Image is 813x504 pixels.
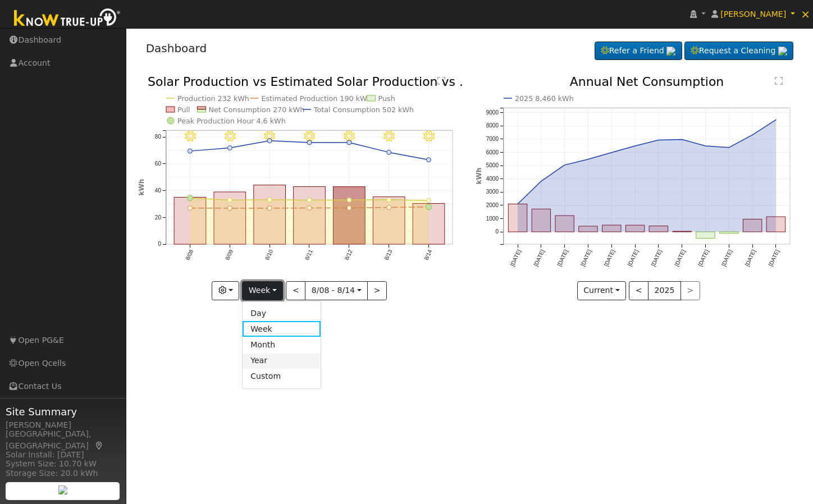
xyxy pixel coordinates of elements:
[154,187,161,194] text: 40
[243,305,321,321] a: Day
[680,138,684,142] circle: onclick=""
[555,216,574,232] rect: onclick=""
[720,232,738,233] rect: onclick=""
[243,369,321,384] a: Custom
[486,136,499,142] text: 7000
[184,249,194,262] text: 8/08
[261,94,371,103] text: Estimated Production 190 kWh
[313,106,414,114] text: Total Consumption 502 kWh
[556,249,569,267] text: [DATE]
[154,161,161,167] text: 60
[267,206,272,210] circle: onclick=""
[187,195,193,201] circle: onclick=""
[6,419,120,431] div: [PERSON_NAME]
[426,158,431,162] circle: onclick=""
[177,106,190,114] text: Pull
[656,138,661,143] circle: onclick=""
[146,42,207,55] a: Dashboard
[254,185,286,244] rect: onclick=""
[177,117,286,125] text: Peak Production Hour 4.6 kWh
[224,131,235,143] i: 8/09 - Clear
[577,281,627,300] button: Current
[8,6,126,31] img: Know True-Up
[673,231,691,232] rect: onclick=""
[486,149,499,155] text: 6000
[778,47,787,56] img: retrieve
[378,94,395,103] text: Push
[626,226,645,232] rect: onclick=""
[423,131,435,143] i: 8/14 - Clear
[697,249,710,267] text: [DATE]
[304,131,315,143] i: 8/11 - Clear
[6,458,120,470] div: System Size: 10.70 kW
[344,131,355,143] i: 8/12 - Clear
[154,214,161,221] text: 20
[426,204,431,210] circle: onclick=""
[383,249,393,262] text: 8/13
[387,198,391,202] circle: onclick=""
[188,206,192,210] circle: onclick=""
[293,187,325,245] rect: onclick=""
[154,134,161,140] text: 80
[264,249,274,262] text: 8/10
[486,163,499,169] text: 5000
[177,94,249,103] text: Production 232 kWh
[486,202,499,208] text: 2000
[243,321,321,337] a: Week
[486,176,499,182] text: 4000
[243,353,321,369] a: Year
[629,281,648,300] button: <
[495,229,499,235] text: 0
[148,75,471,89] text: Solar Production vs Estimated Solar Production vs ...
[774,118,778,122] circle: onclick=""
[727,145,732,150] circle: onclick=""
[423,249,433,262] text: 8/14
[767,217,785,232] rect: onclick=""
[6,428,120,452] div: [GEOGRAPHIC_DATA], [GEOGRAPHIC_DATA]
[304,249,314,262] text: 8/11
[532,209,550,232] rect: onclick=""
[570,75,724,89] text: Annual Net Consumption
[666,47,675,56] img: retrieve
[684,42,793,61] a: Request a Cleaning
[515,94,574,103] text: 2025 8,460 kWh
[184,131,195,143] i: 8/08 - Clear
[696,232,715,238] rect: onclick=""
[486,216,499,222] text: 1000
[649,226,668,232] rect: onclick=""
[208,106,304,114] text: Net Consumption 270 kWh
[563,163,567,167] circle: onclick=""
[533,249,546,267] text: [DATE]
[633,144,637,148] circle: onclick=""
[650,249,663,267] text: [DATE]
[579,226,597,232] rect: onclick=""
[486,123,499,129] text: 8000
[264,131,275,143] i: 8/10 - Clear
[373,197,405,244] rect: onclick=""
[720,10,786,19] span: [PERSON_NAME]
[387,205,391,210] circle: onclick=""
[227,146,232,150] circle: onclick=""
[486,109,499,116] text: 9000
[6,449,120,461] div: Solar Install: [DATE]
[627,249,640,267] text: [DATE]
[188,149,192,153] circle: onclick=""
[214,192,246,244] rect: onclick=""
[413,204,445,245] rect: onclick=""
[307,140,312,145] circle: onclick=""
[539,179,543,184] circle: onclick=""
[775,76,783,85] text: 
[224,249,234,262] text: 8/09
[674,249,687,267] text: [DATE]
[768,249,780,267] text: [DATE]
[6,468,120,479] div: Storage Size: 20.0 kWh
[6,404,120,419] span: Site Summary
[367,281,387,300] button: >
[383,131,395,143] i: 8/13 - Clear
[426,199,431,203] circle: onclick=""
[751,133,755,138] circle: onclick=""
[307,206,312,210] circle: onclick=""
[648,281,681,300] button: 2025
[347,206,351,210] circle: onclick=""
[486,189,499,195] text: 3000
